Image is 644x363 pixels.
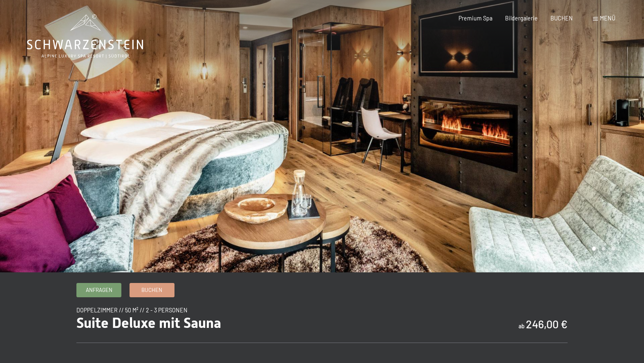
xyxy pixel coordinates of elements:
a: Premium Spa [458,15,492,22]
a: Bildergalerie [505,15,538,22]
span: Suite Deluxe mit Sauna [76,314,221,331]
span: Buchen [141,286,162,294]
a: BUCHEN [550,15,573,22]
a: Anfragen [77,283,121,297]
span: Anfragen [86,286,112,294]
b: 246,00 € [526,317,568,330]
span: ab [519,323,525,330]
span: Menü [600,15,615,22]
a: Buchen [130,283,174,297]
span: Doppelzimmer // 50 m² // 2 - 3 Personen [76,307,188,314]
